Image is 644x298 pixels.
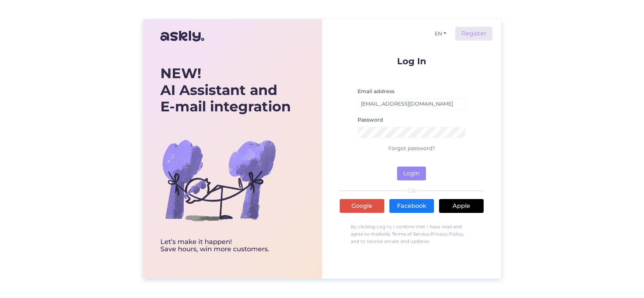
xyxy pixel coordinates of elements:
[340,57,484,66] p: Log In
[358,88,395,95] label: Email address
[389,199,434,213] a: Facebook
[455,27,492,41] a: Register
[340,219,484,249] p: By clicking Log In, I confirm that I have read and agree to the , , and to receive emails and upd...
[432,28,449,39] button: EN
[358,116,383,124] label: Password
[160,238,291,253] div: Let’s make it happen! Save hours, win more customers.
[160,122,277,238] img: bg-askly
[160,65,201,82] b: NEW!
[397,167,426,180] button: Login
[340,199,384,213] a: Google
[431,231,463,237] a: Privacy Policy
[439,199,484,213] a: Apple
[378,231,430,237] a: Askly Terms of Service
[406,188,417,194] span: OR
[358,98,466,110] input: Enter email
[160,65,291,115] div: AI Assistant and E-mail integration
[388,145,435,152] a: Forgot password?
[160,27,204,45] img: Askly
